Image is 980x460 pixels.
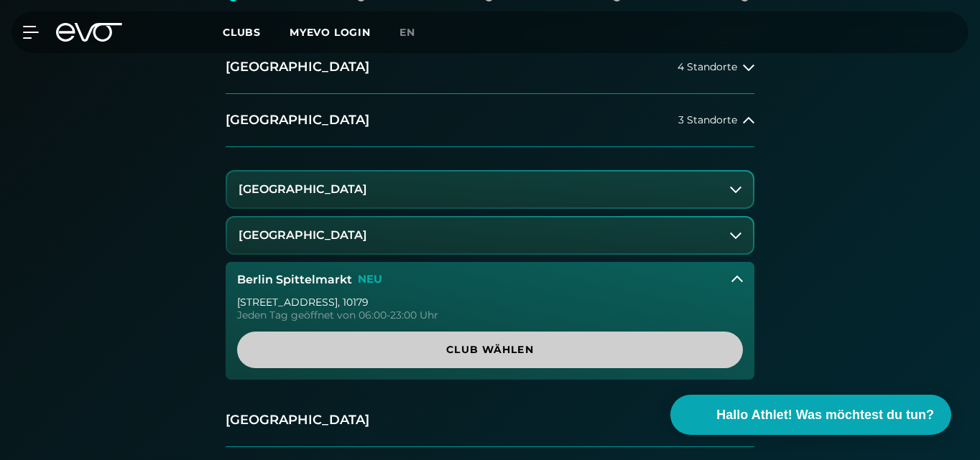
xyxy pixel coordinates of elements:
h2: [GEOGRAPHIC_DATA] [226,58,369,76]
h2: [GEOGRAPHIC_DATA] [226,111,369,129]
a: MYEVO LOGIN [290,26,371,39]
span: 3 Standorte [678,115,737,126]
span: en [399,26,415,39]
h3: [GEOGRAPHIC_DATA] [239,229,367,242]
button: [GEOGRAPHIC_DATA]4 Standorte [226,41,754,94]
a: en [399,24,433,41]
button: [GEOGRAPHIC_DATA] [227,172,753,207]
span: Hallo Athlet! Was möchtest du tun? [716,405,934,425]
span: Clubs [223,26,261,39]
button: Berlin SpittelmarktNEU [226,262,754,298]
a: Clubs [223,25,290,39]
span: Club wählen [254,342,726,357]
button: [GEOGRAPHIC_DATA]3 Standorte [226,94,754,147]
button: [GEOGRAPHIC_DATA] [227,217,753,253]
a: Club wählen [237,332,743,368]
h3: Berlin Spittelmarkt [237,273,352,286]
div: [STREET_ADDRESS] , 10179 [237,297,743,307]
p: NEU [358,273,382,286]
button: [GEOGRAPHIC_DATA]2 Standorte [226,394,754,447]
h3: [GEOGRAPHIC_DATA] [239,183,367,196]
button: Hallo Athlet! Was möchtest du tun? [670,395,951,435]
span: 4 Standorte [678,62,737,72]
h2: [GEOGRAPHIC_DATA] [226,411,369,429]
div: Jeden Tag geöffnet von 06:00-23:00 Uhr [237,310,743,320]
